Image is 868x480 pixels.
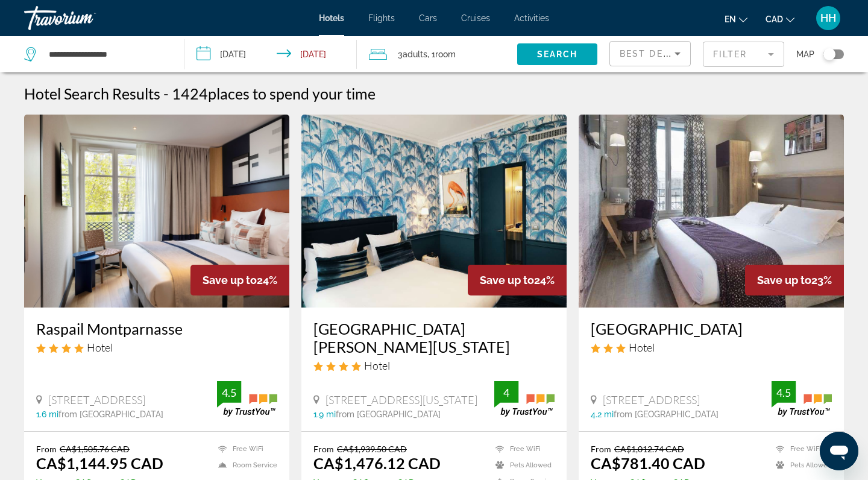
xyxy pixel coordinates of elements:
span: Search [537,49,578,59]
span: Map [796,46,814,63]
span: [STREET_ADDRESS] [48,393,145,406]
a: Activities [514,13,549,23]
img: trustyou-badge.svg [494,381,555,417]
img: Hotel image [24,115,289,308]
button: Toggle map [814,49,844,60]
a: Cars [419,13,437,23]
span: from [GEOGRAPHIC_DATA] [58,409,163,419]
img: Hotel image [579,115,844,308]
button: Check-in date: Nov 27, 2025 Check-out date: Nov 30, 2025 [184,36,357,72]
h2: 1424 [172,84,376,103]
span: Adults [403,49,427,59]
mat-select: Sort by [620,46,681,61]
span: From [591,444,611,454]
span: Room [435,49,456,59]
span: Save up to [480,274,534,286]
del: CA$1,012.74 CAD [614,444,684,454]
span: [STREET_ADDRESS] [603,393,700,406]
span: 4.2 mi [591,409,614,419]
span: [STREET_ADDRESS][US_STATE] [325,393,477,406]
button: Change language [725,10,747,28]
del: CA$1,505.76 CAD [60,444,130,454]
li: Pets Allowed [770,460,832,470]
img: trustyou-badge.svg [217,381,277,417]
del: CA$1,939.50 CAD [337,444,407,454]
div: 4.5 [772,385,796,400]
a: [GEOGRAPHIC_DATA] [591,320,832,338]
span: places to spend your time [208,84,376,103]
ins: CA$781.40 CAD [591,454,705,472]
span: en [725,14,736,24]
span: from [GEOGRAPHIC_DATA] [614,409,719,419]
span: From [313,444,334,454]
span: Hotel [87,341,113,354]
li: Room Service [212,460,277,470]
button: User Menu [813,5,844,31]
div: 4.5 [217,385,241,400]
div: 3 star Hotel [591,341,832,354]
li: Free WiFi [212,444,277,454]
h1: Hotel Search Results [24,84,160,103]
button: Filter [703,41,784,68]
button: Search [517,43,597,65]
li: Free WiFi [770,444,832,454]
span: from [GEOGRAPHIC_DATA] [336,409,441,419]
div: 23% [745,265,844,295]
div: 24% [468,265,567,295]
div: 24% [190,265,289,295]
ins: CA$1,144.95 CAD [36,454,163,472]
button: Change currency [766,10,794,28]
span: Hotel [629,341,655,354]
span: CAD [766,14,783,24]
img: Hotel image [301,115,567,308]
div: 4 star Hotel [313,359,555,372]
a: [GEOGRAPHIC_DATA][PERSON_NAME][US_STATE] [313,320,555,356]
div: 4 [494,385,518,400]
a: Hotels [319,13,344,23]
ins: CA$1,476.12 CAD [313,454,441,472]
span: Best Deals [620,49,682,58]
button: Travelers: 3 adults, 0 children [357,36,517,72]
a: Cruises [461,13,490,23]
span: 1.6 mi [36,409,58,419]
span: 1.9 mi [313,409,336,419]
li: Free WiFi [489,444,555,454]
span: From [36,444,57,454]
span: Hotel [364,359,390,372]
div: 4 star Hotel [36,341,277,354]
span: Save up to [203,274,257,286]
span: Save up to [757,274,811,286]
span: , 1 [427,46,456,63]
a: Raspail Montparnasse [36,320,277,338]
span: 3 [398,46,427,63]
a: Flights [368,13,395,23]
span: HH [820,12,836,24]
img: trustyou-badge.svg [772,381,832,417]
iframe: Button to launch messaging window [820,432,858,470]
a: Travorium [24,2,145,34]
li: Pets Allowed [489,460,555,470]
span: - [163,84,169,103]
